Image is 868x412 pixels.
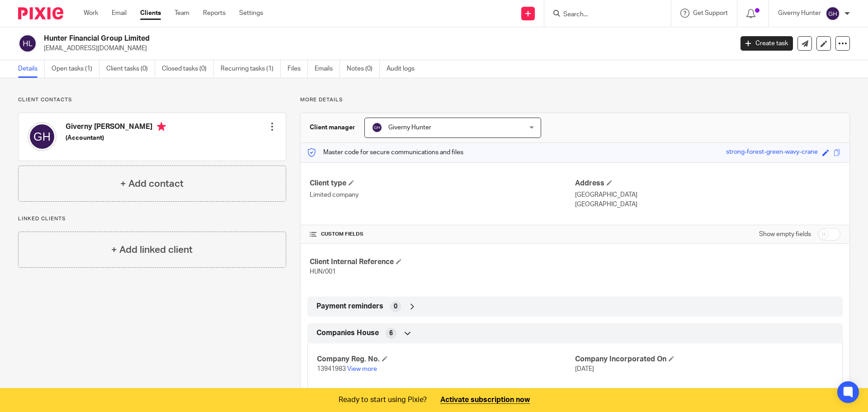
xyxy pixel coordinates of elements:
img: Pixie [18,7,63,19]
h4: + Add linked client [111,243,193,257]
a: Recurring tasks (1) [221,60,281,78]
span: Payment reminders [316,302,383,311]
p: Master code for secure communications and files [307,148,463,157]
a: Team [175,9,189,18]
p: [GEOGRAPHIC_DATA] [575,200,840,209]
h4: Company Reg. No. [317,355,575,364]
p: More details [300,96,850,104]
a: Notes (0) [347,60,380,78]
img: svg%3E [372,122,382,133]
i: Primary [157,122,166,131]
p: [GEOGRAPHIC_DATA] [575,190,840,199]
h4: Confirmation Statement Date [317,387,575,397]
p: [EMAIL_ADDRESS][DOMAIN_NAME] [44,44,727,53]
a: Audit logs [387,60,421,78]
p: Giverny Hunter [778,9,821,18]
a: Clients [140,9,161,18]
span: 6 [389,329,393,338]
a: Email [112,9,127,18]
p: Client contacts [18,96,286,104]
img: svg%3E [826,6,840,21]
h4: Client type [310,179,575,188]
a: Settings [239,9,263,18]
img: svg%3E [28,122,57,151]
a: Details [18,60,45,78]
a: Files [288,60,308,78]
h3: Client manager [310,123,355,132]
a: Closed tasks (0) [162,60,214,78]
a: Work [84,9,98,18]
h4: Address [575,179,840,188]
h2: Hunter Financial Group Limited [44,34,590,43]
label: Show empty fields [759,230,811,239]
a: View more [347,366,377,372]
a: Emails [315,60,340,78]
h4: Confirmation Statement Due On [575,387,833,397]
h4: Company Incorporated On [575,355,833,364]
p: Limited company [310,190,575,199]
input: Search [562,11,644,19]
h4: CUSTOM FIELDS [310,231,575,238]
div: strong-forest-green-wavy-crane [726,147,818,158]
span: 13941983 [317,366,346,372]
h4: Giverny [PERSON_NAME] [66,122,166,133]
span: 0 [394,302,397,311]
h4: Client Internal Reference [310,257,575,267]
img: svg%3E [18,34,37,53]
h4: + Add contact [120,177,184,191]
a: Create task [741,36,793,51]
span: [DATE] [575,366,594,372]
span: HUN/001 [310,269,336,275]
a: Open tasks (1) [52,60,99,78]
p: Linked clients [18,215,286,223]
h5: (Accountant) [66,133,166,142]
span: Get Support [693,10,728,16]
span: Companies House [316,328,379,338]
a: Reports [203,9,226,18]
span: Giverny Hunter [388,124,431,131]
a: Client tasks (0) [106,60,155,78]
